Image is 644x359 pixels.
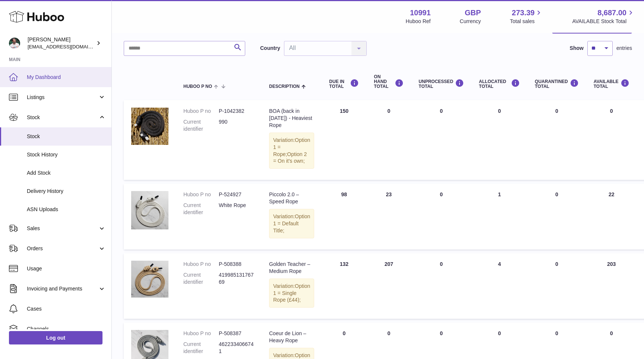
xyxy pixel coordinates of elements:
[27,265,106,272] span: Usage
[322,253,366,319] td: 132
[27,225,98,232] span: Sales
[183,261,219,268] dt: Huboo P no
[273,283,310,303] span: Option 1 = Single Rope (£44);
[219,271,254,286] dd: 41998513176769
[183,118,219,133] dt: Current identifier
[374,74,404,89] div: ON HAND Total
[586,253,637,319] td: 203
[616,45,632,52] span: entries
[9,331,102,344] a: Log out
[219,330,254,337] dd: P-508387
[322,184,366,249] td: 98
[27,74,106,81] span: My Dashboard
[322,100,366,180] td: 150
[219,191,254,198] dd: P-524927
[512,8,534,18] span: 273.39
[410,8,431,18] strong: 10991
[131,261,168,298] img: product image
[9,38,20,49] img: timshieff@gmail.com
[555,330,558,336] span: 0
[269,191,314,205] div: Piccolo 2.0 – Speed Rope
[471,184,527,249] td: 1
[27,188,106,195] span: Delivery History
[131,191,168,229] img: product image
[411,253,471,319] td: 0
[27,169,106,177] span: Add Stock
[27,94,98,101] span: Listings
[366,184,411,249] td: 23
[219,341,254,355] dd: 4622334066741
[273,137,310,157] span: Option 1 = Rope;
[27,133,106,140] span: Stock
[366,253,411,319] td: 207
[219,261,254,268] dd: P-508388
[471,100,527,180] td: 0
[183,108,219,115] dt: Huboo P no
[260,45,280,52] label: Country
[594,79,629,89] div: AVAILABLE Total
[27,245,98,252] span: Orders
[329,79,359,89] div: DUE IN TOTAL
[27,305,106,312] span: Cases
[570,45,584,52] label: Show
[419,79,464,89] div: UNPROCESSED Total
[465,8,481,18] strong: GBP
[219,202,254,216] dd: White Rope
[219,118,254,133] dd: 990
[366,100,411,180] td: 0
[28,36,95,50] div: [PERSON_NAME]
[27,325,106,333] span: Channels
[269,279,314,308] div: Variation:
[460,18,481,25] div: Currency
[183,84,212,89] span: Huboo P no
[273,151,307,164] span: Option 2 = On it's own;
[411,100,471,180] td: 0
[183,271,219,286] dt: Current identifier
[269,84,300,89] span: Description
[535,79,579,89] div: QUARANTINED Total
[411,184,471,249] td: 0
[183,191,219,198] dt: Huboo P no
[131,108,168,145] img: product image
[555,108,558,114] span: 0
[510,8,543,25] a: 273.39 Total sales
[27,151,106,158] span: Stock History
[555,191,558,197] span: 0
[27,285,98,292] span: Invoicing and Payments
[555,261,558,267] span: 0
[572,18,635,25] span: AVAILABLE Stock Total
[28,44,110,50] span: [EMAIL_ADDRESS][DOMAIN_NAME]
[269,133,314,169] div: Variation:
[406,18,431,25] div: Huboo Ref
[183,202,219,216] dt: Current identifier
[269,209,314,238] div: Variation:
[586,184,637,249] td: 22
[27,206,106,213] span: ASN Uploads
[273,213,310,233] span: Option 1 = Default Title;
[183,341,219,355] dt: Current identifier
[269,330,314,344] div: Coeur de Lion – Heavy Rope
[572,8,635,25] a: 8,687.00 AVAILABLE Stock Total
[269,261,314,275] div: Golden Teacher – Medium Rope
[27,114,98,121] span: Stock
[269,108,314,129] div: BOA (back in [DATE]) - Heaviest Rope
[183,330,219,337] dt: Huboo P no
[586,100,637,180] td: 0
[219,108,254,115] dd: P-1042382
[510,18,543,25] span: Total sales
[479,79,520,89] div: ALLOCATED Total
[471,253,527,319] td: 4
[597,8,626,18] span: 8,687.00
